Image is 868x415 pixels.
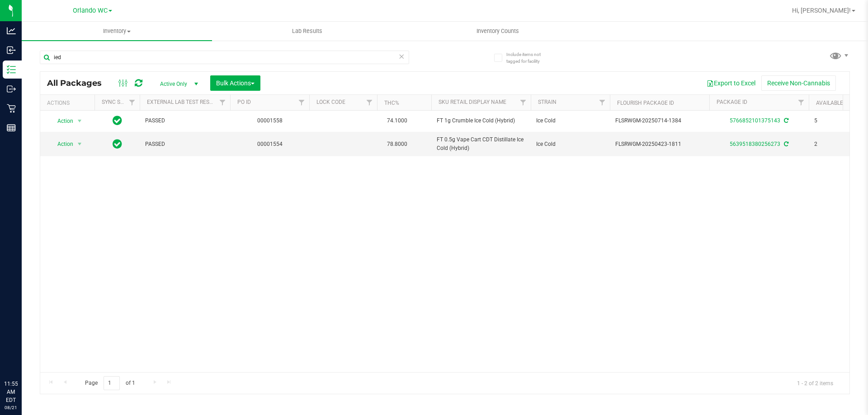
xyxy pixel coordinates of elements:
[104,376,120,390] input: 1
[816,100,843,106] a: Available
[717,99,747,105] a: Package ID
[113,138,122,150] span: In Sync
[27,341,38,352] iframe: Resource center unread badge
[506,51,552,65] span: Include items not tagged for facility
[7,46,16,55] inline-svg: Inbound
[280,27,335,35] span: Lab Results
[536,117,604,125] span: Ice Cold
[783,141,788,147] span: Sync from Compliance System
[439,99,506,105] a: Sku Retail Display Name
[730,117,780,124] a: 5766852101375143
[437,117,525,125] span: FT 1g Crumble Ice Cold (Hybrid)
[145,140,225,149] span: PASSED
[7,84,16,93] inline-svg: Outbound
[464,27,531,35] span: Inventory Counts
[615,140,704,149] span: FLSRWGM-20250423-1811
[382,138,412,151] span: 78.8000
[73,7,108,14] span: Orlando WC
[790,376,840,390] span: 1 - 2 of 2 items
[22,22,212,41] a: Inventory
[617,100,674,106] a: Flourish Package ID
[783,117,788,124] span: Sync from Compliance System
[761,75,836,91] button: Receive Non-Cannabis
[4,404,18,411] p: 08/21
[257,141,283,147] a: 00001554
[7,65,16,74] inline-svg: Inventory
[814,140,849,149] span: 2
[538,99,557,105] a: Strain
[792,7,851,14] span: Hi, [PERSON_NAME]!
[40,51,409,64] input: Search Package ID, Item Name, SKU, Lot or Part Number...
[210,75,260,91] button: Bulk Actions
[536,140,604,149] span: Ice Cold
[794,95,809,110] a: Filter
[257,117,283,124] a: 00001558
[398,51,405,62] span: Clear
[125,95,140,110] a: Filter
[9,343,36,370] iframe: Resource center
[113,114,122,127] span: In Sync
[814,117,849,125] span: 5
[145,117,225,125] span: PASSED
[362,95,377,110] a: Filter
[7,123,16,132] inline-svg: Reports
[49,115,74,127] span: Action
[730,141,780,147] a: 5639518380256273
[47,100,91,106] div: Actions
[384,100,399,106] a: THC%
[595,95,610,110] a: Filter
[215,95,230,110] a: Filter
[4,380,18,404] p: 11:55 AM EDT
[237,99,251,105] a: PO ID
[77,376,142,390] span: Page of 1
[22,27,212,35] span: Inventory
[7,26,16,35] inline-svg: Analytics
[382,114,412,127] span: 74.1000
[316,99,345,105] a: Lock Code
[615,117,704,125] span: FLSRWGM-20250714-1384
[212,22,402,41] a: Lab Results
[294,95,309,110] a: Filter
[102,99,137,105] a: Sync Status
[74,138,85,150] span: select
[147,99,218,105] a: External Lab Test Result
[216,79,255,87] span: Bulk Actions
[7,104,16,113] inline-svg: Retail
[74,115,85,127] span: select
[516,95,531,110] a: Filter
[701,75,761,91] button: Export to Excel
[49,138,74,150] span: Action
[437,135,525,153] span: FT 0.5g Vape Cart CDT Distillate Ice Cold (Hybrid)
[47,78,111,88] span: All Packages
[402,22,593,41] a: Inventory Counts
